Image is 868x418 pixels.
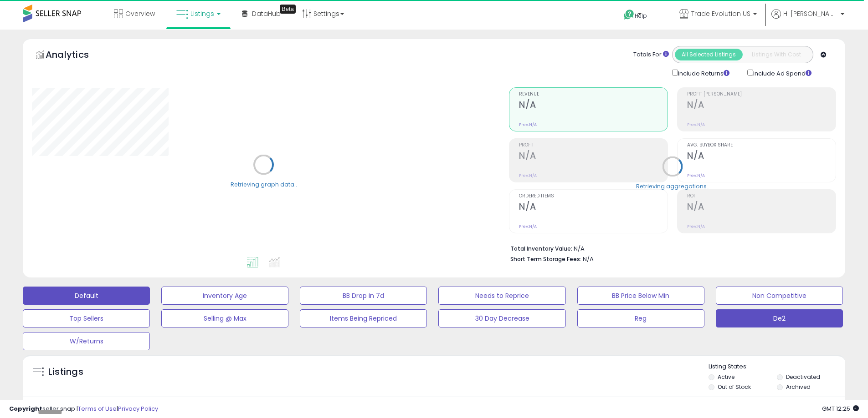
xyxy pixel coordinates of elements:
p: Listing States: [709,363,845,371]
button: Items Being Repriced [300,309,427,327]
button: Top Sellers [23,309,150,327]
div: seller snap | | [9,405,158,413]
span: Hi [PERSON_NAME] [783,9,838,18]
span: DataHub [252,9,281,18]
div: Tooltip anchor [280,5,296,14]
label: Deactivated [786,373,820,381]
a: Hi [PERSON_NAME] [771,9,844,30]
button: Default [23,287,150,305]
div: Retrieving aggregations.. [636,182,709,190]
button: All Selected Listings [675,49,743,60]
div: Totals For [633,50,669,59]
div: Retrieving graph data.. [231,180,297,188]
button: Non Competitive [716,287,843,305]
h5: Listings [48,366,83,378]
button: De2 [716,309,843,327]
i: Get Help [623,9,635,20]
label: Out of Stock [718,383,751,391]
a: Help [616,2,665,30]
button: W/Returns [23,332,150,350]
span: 2025-10-8 12:25 GMT [822,404,859,413]
button: Inventory Age [161,287,288,305]
h5: Analytics [46,48,107,63]
span: Trade Evolution US [691,9,750,18]
button: BB Price Below Min [577,287,704,305]
span: Overview [125,9,155,18]
span: Help [635,12,647,20]
button: 30 Day Decrease [438,309,565,327]
span: Listings [190,9,214,18]
button: Selling @ Max [161,309,288,327]
button: BB Drop in 7d [300,287,427,305]
button: Reg [577,309,704,327]
div: Include Returns [665,68,740,78]
div: Include Ad Spend [740,68,826,78]
button: Listings With Cost [742,49,810,60]
strong: Copyright [9,404,42,413]
label: Active [718,373,734,381]
button: Needs to Reprice [438,287,565,305]
label: Archived [786,383,811,391]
